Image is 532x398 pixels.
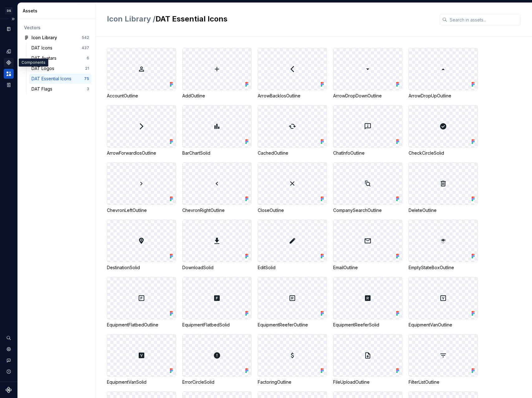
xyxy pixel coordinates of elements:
[107,93,176,99] div: AccountOutline
[23,8,93,14] div: Assets
[5,7,12,15] div: DS
[409,379,478,385] div: FilterListOutline
[447,14,521,25] input: Search in assets...
[182,93,252,99] div: AddOutline
[85,66,89,71] div: 21
[31,76,74,82] div: DAT Essential Icons
[333,150,402,156] div: ChatInfoOutline
[258,379,327,385] div: FactoringOutline
[107,14,156,23] span: Icon Library /
[333,93,402,99] div: ArrowDropDownOutline
[258,150,327,156] div: CachedOutline
[82,35,89,40] div: 542
[29,84,92,94] a: DAT Flags3
[31,45,55,51] div: DAT Icons
[6,387,12,393] svg: Supernova Logo
[409,322,478,328] div: EquipmentVanOutline
[4,333,14,343] button: Search ⌘K
[107,322,176,328] div: EquipmentFlatbedOutline
[31,86,55,92] div: DAT Flags
[4,69,14,79] a: Assets
[19,59,48,67] div: Components
[258,207,327,213] div: CloseOutline
[409,265,478,271] div: EmptyStateBoxOutline
[107,14,432,24] h2: DAT Essential Icons
[107,379,176,385] div: EquipmentVanSolid
[182,150,252,156] div: BarChartSolid
[29,74,92,84] a: DAT Essential Icons75
[107,150,176,156] div: ArrowForwardIosOutline
[333,322,402,328] div: EquipmentReeferSolid
[31,65,57,72] div: DAT Logos
[1,4,16,17] button: DS
[333,379,402,385] div: FileUploadOutline
[107,265,176,271] div: DestinationSolid
[24,25,89,31] div: Vectors
[31,55,59,61] div: DAT Avatars
[258,93,327,99] div: ArrowBackIosOutline
[87,87,89,91] div: 3
[22,33,92,43] a: Icon Library542
[31,35,57,41] div: Icon Library
[333,265,402,271] div: EmailOutline
[29,53,92,63] a: DAT Avatars6
[107,207,176,213] div: ChevronLeftOutline
[87,56,89,61] div: 6
[4,58,14,68] a: Components
[84,76,89,81] div: 75
[182,265,252,271] div: DownloadSolid
[182,379,252,385] div: ErrorCircleSolid
[29,43,92,53] a: DAT Icons437
[4,24,14,34] a: Documentation
[29,63,92,73] a: DAT Logos21
[9,15,17,23] button: Expand sidebar
[258,322,327,328] div: EquipmentReeferOutline
[182,322,252,328] div: EquipmentFlatbedSolid
[4,344,14,354] a: Settings
[4,46,14,56] a: Design tokens
[333,207,402,213] div: CompanySearchOutline
[182,207,252,213] div: ChevronRightOutline
[258,265,327,271] div: EditSolid
[4,355,14,365] button: Contact support
[4,80,14,90] a: Storybook stories
[409,207,478,213] div: DeleteOutline
[82,45,89,50] div: 437
[409,150,478,156] div: CheckCircleSolid
[409,93,478,99] div: ArrowDropUpOutline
